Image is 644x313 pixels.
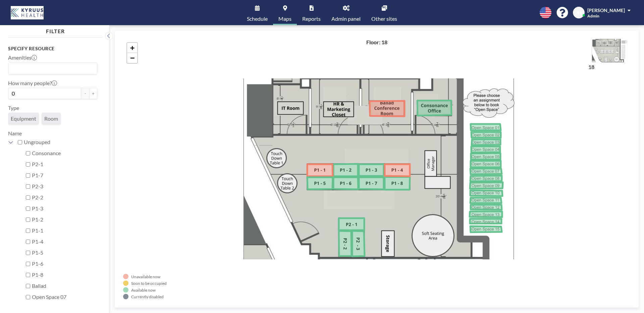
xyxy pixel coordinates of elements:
[331,16,361,21] span: Admin panel
[32,205,97,212] label: P1-3
[8,46,97,52] h3: Specify resource
[9,64,93,73] input: Search for option
[8,54,37,61] label: Amenities
[302,16,321,21] span: Reports
[8,130,22,136] label: Name
[8,80,57,86] label: How many people?
[32,183,97,190] label: P2-3
[131,281,167,286] div: Soon to be occupied
[32,271,97,278] label: P1-8
[32,194,97,201] label: P2-2
[131,288,156,293] div: Available now
[131,294,164,299] div: Currently disabled
[588,64,594,70] label: 18
[278,16,291,21] span: Maps
[89,88,97,99] button: +
[32,161,97,168] label: P2-1
[11,115,36,122] span: Equipment
[127,43,137,53] a: Zoom in
[32,216,97,223] label: P1-2
[32,294,97,300] label: Open Space 07
[8,105,19,111] label: Type
[81,88,89,99] button: -
[587,7,625,13] span: [PERSON_NAME]
[32,260,97,267] label: P1-6
[32,172,97,179] label: P1-7
[131,274,160,279] div: Unavailable now
[32,249,97,256] label: P1-5
[130,54,135,62] span: −
[32,238,97,245] label: P1-4
[32,283,97,289] label: Ballad
[44,115,58,122] span: Room
[588,39,630,62] img: 2f7274218fad236723d89774894f4856.jpg
[587,13,599,18] span: Admin
[247,16,268,21] span: Schedule
[130,44,135,52] span: +
[24,139,97,145] label: Ungrouped
[32,227,97,234] label: P1-1
[8,25,103,35] h4: FILTER
[127,53,137,63] a: Zoom out
[8,63,97,74] div: Search for option
[366,39,387,46] h4: Floor: 18
[576,10,582,16] span: JH
[11,6,44,19] img: organization-logo
[371,16,397,21] span: Other sites
[32,150,97,156] label: Consonance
